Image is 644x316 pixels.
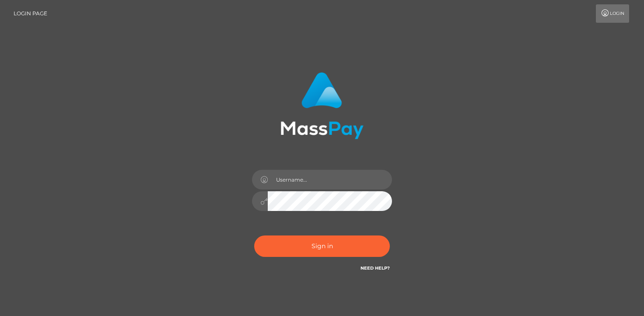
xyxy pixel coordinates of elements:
[14,4,47,23] a: Login Page
[596,4,629,23] a: Login
[280,72,364,139] img: MassPay Login
[254,235,390,257] button: Sign in
[268,170,392,190] input: Username...
[360,265,390,271] a: Need Help?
